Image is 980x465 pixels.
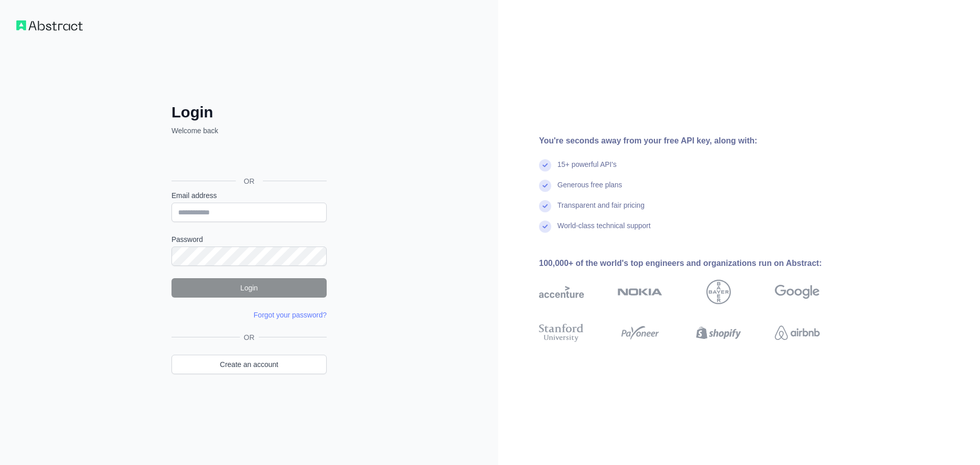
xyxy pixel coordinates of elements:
label: Password [171,234,327,244]
label: Email address [171,190,327,201]
div: World-class technical support [557,221,651,241]
img: shopify [696,322,741,344]
a: Forgot your password? [254,311,327,319]
img: nokia [618,280,663,304]
div: Generous free plans [557,180,622,200]
img: Workflow [16,20,83,31]
span: OR [240,332,259,342]
div: Transparent and fair pricing [557,200,645,221]
img: check mark [539,180,551,192]
div: 15+ powerful API's [557,159,617,180]
iframe: Gumb za možnost Prijavite se z Googlom [166,147,330,169]
img: bayer [706,280,731,304]
img: accenture [539,280,584,304]
img: airbnb [775,322,820,344]
button: Login [171,278,327,298]
img: check mark [539,200,551,212]
img: payoneer [618,322,663,344]
h2: Login [171,103,327,121]
div: 100,000+ of the world's top engineers and organizations run on Abstract: [539,257,852,270]
span: OR [236,176,263,186]
div: You're seconds away from your free API key, along with: [539,135,852,147]
p: Welcome back [171,126,327,136]
img: check mark [539,159,551,172]
img: check mark [539,221,551,233]
a: Create an account [171,355,327,374]
img: stanford university [539,322,584,344]
img: google [775,280,820,304]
